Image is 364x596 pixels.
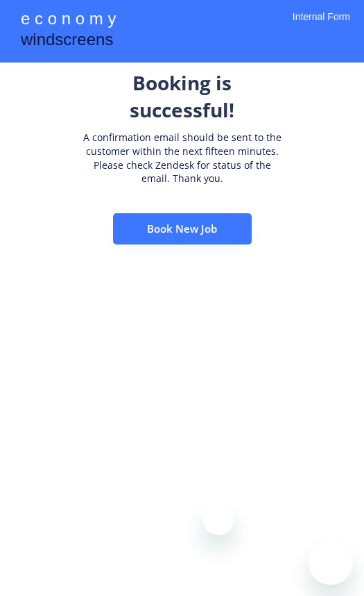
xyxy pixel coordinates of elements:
[293,10,350,42] div: Internal Form
[202,503,234,535] iframe: Close message
[78,131,286,185] div: A confirmation email should be sent to the customer within the next fifteen minutes. Please check...
[113,213,252,245] button: Book New Job
[21,28,113,55] div: windscreens
[309,540,353,585] iframe: Button to launch messaging window
[78,69,286,124] div: Booking is successful!
[21,7,116,33] div: e c o n o m y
